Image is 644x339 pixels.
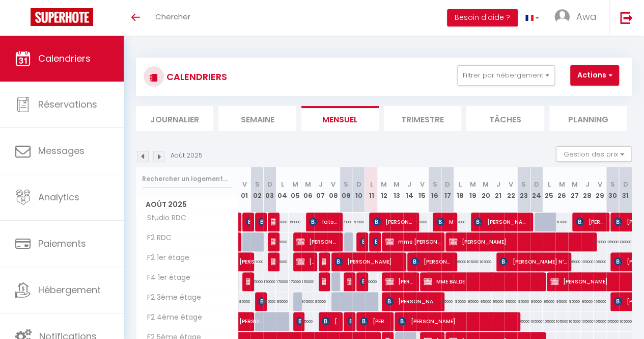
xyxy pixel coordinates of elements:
button: Filtrer par hébergement [457,65,555,86]
th: 26 [555,167,568,213]
div: 67000 [340,213,352,231]
th: 07 [314,167,327,213]
div: 105000 [301,292,314,311]
span: BARA MBOUP [271,252,275,271]
abbr: J [585,179,589,189]
abbr: J [407,179,411,189]
span: Analytics [38,191,79,203]
span: [PERSON_NAME] [474,212,529,231]
span: Paiements [38,237,86,250]
div: 105000 [466,252,479,271]
span: KINE SOW [347,272,351,291]
abbr: L [547,179,550,189]
div: 105000 [606,312,619,331]
input: Rechercher un logement... [142,170,232,188]
th: 08 [327,167,340,213]
th: 27 [568,167,581,213]
div: 85000 [314,292,327,311]
abbr: V [420,179,425,189]
a: [PERSON_NAME] [234,312,247,331]
abbr: J [319,179,323,189]
abbr: D [534,179,539,189]
span: Awa [576,10,597,23]
abbr: S [433,179,437,189]
div: 95000 [581,292,594,311]
button: Gestion des prix [556,146,632,162]
abbr: D [445,179,450,189]
th: 24 [530,167,543,213]
span: [PERSON_NAME] [246,272,250,291]
div: 95000 [492,292,505,311]
abbr: V [242,179,246,189]
div: 85000 [276,292,289,311]
div: 170000 [289,272,301,291]
abbr: V [509,179,513,189]
abbr: M [292,179,298,189]
div: 85000 [276,232,289,251]
div: 67000 [352,213,365,231]
button: Actions [570,65,619,86]
div: 95000 [543,292,555,311]
div: 50000 [416,213,429,231]
th: 21 [492,167,505,213]
span: F2 RDC [138,232,176,244]
abbr: M [394,179,400,189]
span: Hébergement [38,283,101,296]
div: 95000 [530,292,543,311]
li: Semaine [218,106,296,131]
div: 75000 [301,312,314,331]
div: 67000 [276,213,289,231]
span: Réservations [38,98,97,111]
th: 10 [352,167,365,213]
abbr: M [571,179,577,189]
abbr: V [331,179,335,189]
span: [PERSON_NAME] [322,311,339,331]
div: 105000 [568,312,581,331]
abbr: M [558,179,565,189]
span: [PERSON_NAME] [449,232,593,251]
th: 20 [479,167,492,213]
th: 29 [594,167,606,213]
div: 105000 [454,252,466,271]
abbr: S [344,179,348,189]
span: Mame [PERSON_NAME] [436,212,453,231]
abbr: J [496,179,500,189]
img: Super Booking [31,8,93,26]
span: Août 2025 [136,197,238,212]
span: [PERSON_NAME] [360,311,389,331]
th: 01 [238,167,251,213]
div: 120000 [619,232,632,251]
abbr: L [281,179,284,189]
th: 30 [606,167,619,213]
span: [PERSON_NAME] [411,252,453,271]
div: 95000 [517,292,530,311]
div: 105000 [517,312,530,331]
abbr: M [483,179,489,189]
span: [PERSON_NAME] [PERSON_NAME] [360,272,364,291]
span: [PERSON_NAME] [296,311,300,331]
div: 105000 [530,312,543,331]
div: 105000 [594,252,606,271]
span: [PERSON_NAME] [322,252,326,271]
div: 105000 [594,232,606,251]
div: 95000 [479,292,492,311]
div: 105000 [479,252,492,271]
a: [PERSON_NAME] [234,213,239,232]
div: 95000 [555,292,568,311]
div: 60000 [289,213,301,231]
th: 16 [429,167,441,213]
a: [PERSON_NAME] [234,252,247,272]
th: 31 [619,167,632,213]
div: 105000 [568,252,581,271]
abbr: M [381,179,387,189]
li: Planning [549,106,627,131]
abbr: S [610,179,615,189]
div: 95000 [276,252,289,271]
span: [PERSON_NAME] [271,212,275,231]
span: [PERSON_NAME] [PERSON_NAME] [576,212,605,231]
h3: CALENDRIERS [164,65,227,88]
div: 170000 [250,272,263,291]
th: 18 [454,167,466,213]
li: Mensuel [301,106,379,131]
abbr: M [305,179,311,189]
